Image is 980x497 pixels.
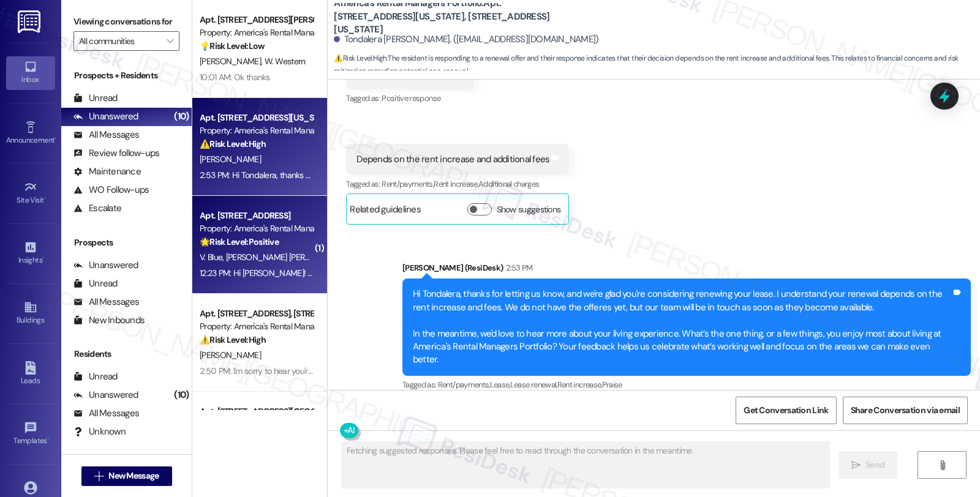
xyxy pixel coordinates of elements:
div: Related guidelines [350,203,421,221]
i:  [938,460,947,470]
span: Get Conversation Link [744,404,828,417]
div: Property: America's Rental Managers Portfolio [200,124,313,137]
div: 2:50 PM: I'm sorry to hear you're having trouble with the application. Could you let me know if y... [200,365,846,376]
label: Show suggestions [497,203,561,216]
div: Prospects + Residents [61,69,192,82]
span: Share Conversation via email [851,404,960,417]
div: (10) [171,107,192,126]
span: [PERSON_NAME] [200,56,265,67]
span: • [47,435,49,443]
input: All communities [79,31,160,51]
span: Rent increase , [557,379,602,390]
span: Send [865,458,884,471]
strong: ⚠️ Risk Level: High [200,138,266,149]
div: New Inbounds [73,314,145,327]
div: Unanswered [73,389,138,402]
textarea: Fetching suggested responses. Please feel free to read through the conversation in the meantime. [342,442,829,488]
div: All Messages [73,296,139,308]
label: Viewing conversations for [73,12,179,31]
span: Positive response [382,93,440,103]
div: 2:53 PM [503,261,532,274]
strong: ⚠️ Risk Level: High [334,53,386,63]
div: Apt. [STREET_ADDRESS][GEOGRAPHIC_DATA][STREET_ADDRESS] [200,405,313,418]
div: Tagged as: [346,175,569,193]
div: 10:01 AM: Ok thanks [200,72,270,83]
span: • [55,134,56,143]
a: Site Visit • [6,177,55,210]
div: Unanswered [73,259,138,272]
button: Share Conversation via email [843,397,968,424]
div: Tondalera [PERSON_NAME]. ([EMAIL_ADDRESS][DOMAIN_NAME]) [334,33,598,46]
div: Prospects [61,236,192,249]
div: Property: America's Rental Managers Portfolio [200,320,313,333]
a: Templates • [6,417,55,450]
div: Property: America's Rental Managers Portfolio [200,26,313,39]
div: [PERSON_NAME] (ResiDesk) [402,261,971,278]
div: (10) [171,386,192,405]
div: Residents [61,348,192,361]
div: Hi Tondalera, thanks for letting us know, and we're glad you're considering renewing your lease. ... [413,288,951,367]
span: W. Western [265,56,306,67]
span: [PERSON_NAME] [200,154,261,165]
div: Property: America's Rental Managers Portfolio [200,222,313,235]
button: Send [839,451,898,479]
a: Insights • [6,237,55,270]
span: • [44,194,46,203]
a: Leads [6,357,55,390]
a: Inbox [6,56,55,89]
div: Review follow-ups [73,147,159,160]
div: Apt. [STREET_ADDRESS][US_STATE], [STREET_ADDRESS][US_STATE] [200,111,313,124]
div: Escalate [73,202,121,215]
span: New Message [108,469,159,482]
div: Depends on the rent increase and additional fees [356,153,549,166]
img: ResiDesk Logo [18,10,43,33]
div: Tagged as: [346,89,473,107]
div: Unknown [73,425,126,438]
div: Apt. [STREET_ADDRESS], [STREET_ADDRESS] [200,307,313,320]
span: [PERSON_NAME] [PERSON_NAME] [226,252,354,263]
i:  [851,460,861,470]
button: New Message [81,466,172,486]
div: All Messages [73,129,139,141]
div: Apt. [STREET_ADDRESS][PERSON_NAME][PERSON_NAME] [200,13,313,26]
button: Get Conversation Link [736,397,836,424]
a: Buildings [6,297,55,330]
div: Unread [73,92,118,105]
span: : The resident is responding to a renewal offer and their response indicates that their decision ... [334,52,980,78]
span: Additional charges [478,179,539,189]
div: Unread [73,370,118,383]
span: Rent increase , [434,179,478,189]
div: Apt. [STREET_ADDRESS] [200,209,313,222]
span: • [42,254,44,263]
span: Praise [602,379,622,390]
strong: ⚠️ Risk Level: High [200,334,266,345]
div: All Messages [73,407,139,420]
span: Lease , [490,379,510,390]
span: V. Blue [200,252,226,263]
i:  [94,471,104,481]
i:  [167,36,173,46]
span: Rent/payments , [382,179,434,189]
div: 12:23 PM: Hi [PERSON_NAME]! Please let us know the conditions in case of renewal, do you have any... [200,267,728,278]
div: Unread [73,277,118,290]
span: Rent/payments , [438,379,490,390]
span: [PERSON_NAME] [200,349,261,361]
strong: 💡 Risk Level: Low [200,40,265,51]
span: Lease renewal , [510,379,557,390]
div: Unanswered [73,110,138,123]
div: Maintenance [73,165,141,178]
strong: 🌟 Risk Level: Positive [200,236,279,247]
div: Tagged as: [402,376,971,394]
div: WO Follow-ups [73,184,149,196]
